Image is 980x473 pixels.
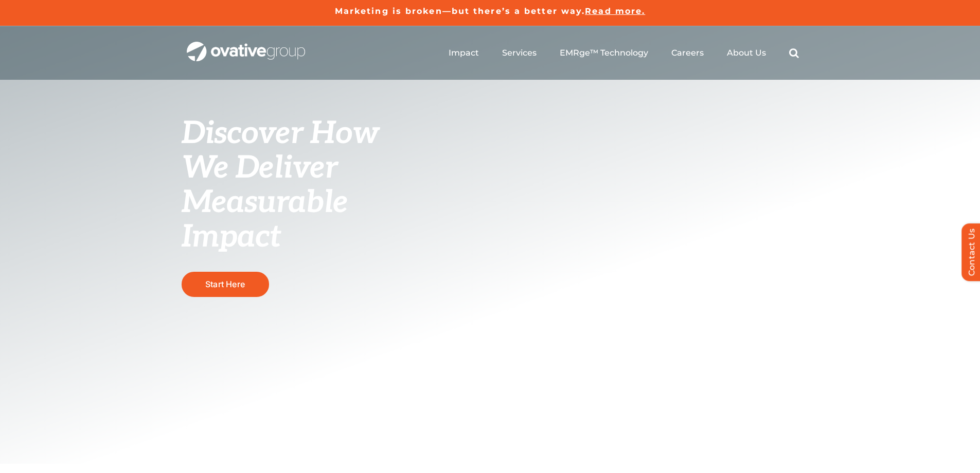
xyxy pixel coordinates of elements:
a: Services [502,48,537,58]
a: Search [789,48,799,58]
nav: Menu [449,37,799,69]
a: Read more. [585,6,645,16]
a: About Us [727,48,766,58]
a: EMRge™ Technology [560,48,648,58]
a: Start Here [182,272,269,297]
a: OG_Full_horizontal_WHT [187,41,305,50]
a: Impact [449,48,479,58]
span: We Deliver Measurable Impact [182,150,348,256]
span: Discover How [182,115,379,152]
a: Careers [671,48,704,58]
a: Marketing is broken—but there’s a better way. [335,6,585,16]
span: Start Here [205,279,245,289]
